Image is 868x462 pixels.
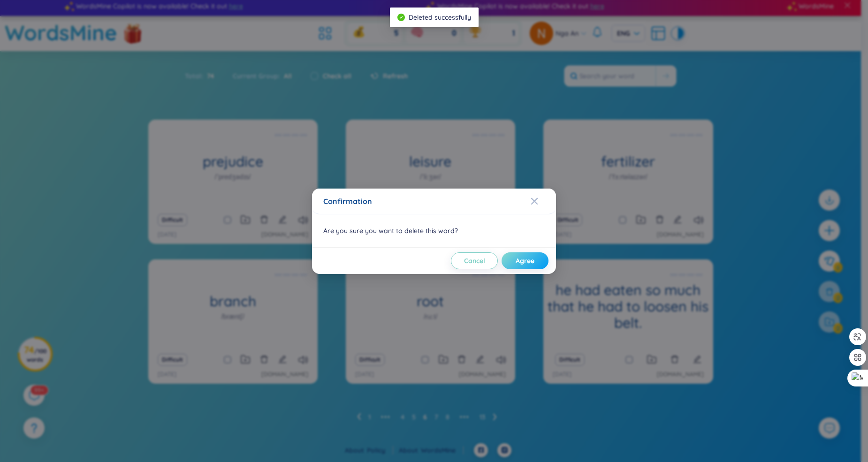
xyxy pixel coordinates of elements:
[312,214,556,247] div: Are you sure you want to delete this word?
[464,256,485,265] span: Cancel
[397,14,405,21] span: check-circle
[409,13,471,22] span: Deleted successfully
[451,252,498,269] button: Cancel
[502,252,548,269] button: Agree
[531,189,556,214] button: Close
[516,256,534,265] span: Agree
[323,196,545,206] div: Confirmation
